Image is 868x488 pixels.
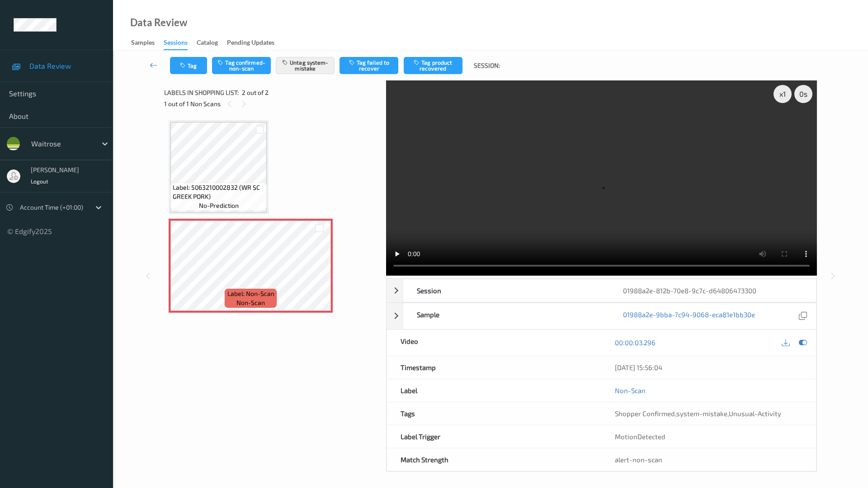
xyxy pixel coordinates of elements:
[242,88,269,97] span: 2 out of 2
[236,298,265,307] span: non-scan
[131,38,155,49] div: Samples
[403,279,610,302] div: Session
[403,303,610,329] div: Sample
[387,356,602,379] div: Timestamp
[164,38,188,50] div: Sessions
[164,98,380,109] div: 1 out of 1 Non Scans
[276,57,335,74] button: Untag system-mistake
[615,409,781,418] span: , ,
[601,425,816,448] div: MotionDetected
[474,61,500,70] span: Session:
[164,88,239,97] span: Labels in shopping list:
[197,37,227,49] a: Catalog
[199,201,239,210] span: no-prediction
[170,57,207,74] button: Tag
[615,363,802,372] div: [DATE] 15:56:04
[676,409,727,418] span: system-mistake
[164,37,197,50] a: Sessions
[227,38,274,49] div: Pending Updates
[615,386,646,395] a: Non-Scan
[387,279,816,302] div: Session01988a2e-812b-70e8-9c7c-d64806473300
[340,57,398,74] button: Tag failed to recover
[387,402,602,425] div: Tags
[729,409,781,418] span: Unusual-Activity
[615,409,675,418] span: Shopper Confirmed
[794,85,812,103] div: 0 s
[615,338,656,347] a: 00:00:03.296
[387,330,602,356] div: Video
[227,37,283,49] a: Pending Updates
[387,448,602,471] div: Match Strength
[609,279,816,302] div: 01988a2e-812b-70e8-9c7c-d64806473300
[387,425,602,448] div: Label Trigger
[623,310,755,322] a: 01988a2e-9bba-7c94-9068-eca81e1bb30e
[774,85,792,103] div: x 1
[197,38,218,49] div: Catalog
[387,379,602,402] div: Label
[131,37,164,49] a: Samples
[173,183,264,201] span: Label: 5063210002832 (WR SC GREEK PORK)
[404,57,462,74] button: Tag product recovered
[130,18,187,27] div: Data Review
[212,57,271,74] button: Tag confirmed-non-scan
[615,455,802,464] div: alert-non-scan
[387,303,816,329] div: Sample01988a2e-9bba-7c94-9068-eca81e1bb30e
[227,289,274,298] span: Label: Non-Scan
